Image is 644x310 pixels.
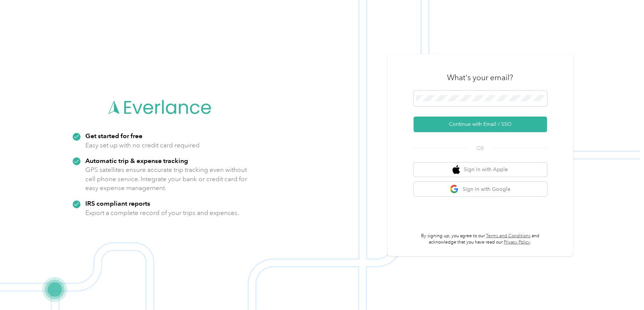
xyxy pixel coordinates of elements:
[504,239,530,245] a: Privacy Policy
[86,141,200,150] p: Easy set up with no credit card required
[414,233,547,246] p: By signing up, you agree to our and acknowledge that you have read our .
[86,165,248,193] p: GPS satellites ensure accurate trip tracking even without cell phone service. Integrate your bank...
[86,199,151,207] strong: IRS compliant reports
[414,182,547,196] button: google logoSign in with Google
[467,144,493,152] span: OR
[414,163,547,177] button: apple logoSign in with Apple
[86,208,239,218] p: Export a complete record of your trips and expenses.
[450,185,459,194] img: google logo
[447,72,513,83] h3: What's your email?
[453,165,460,174] img: apple logo
[414,117,547,132] button: Continue with Email / SSO
[86,157,188,164] strong: Automatic trip & expense tracking
[86,132,143,140] strong: Get started for free
[486,233,530,239] a: Terms and Conditions
[602,268,644,310] iframe: Everlance-gr Chat Button Frame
